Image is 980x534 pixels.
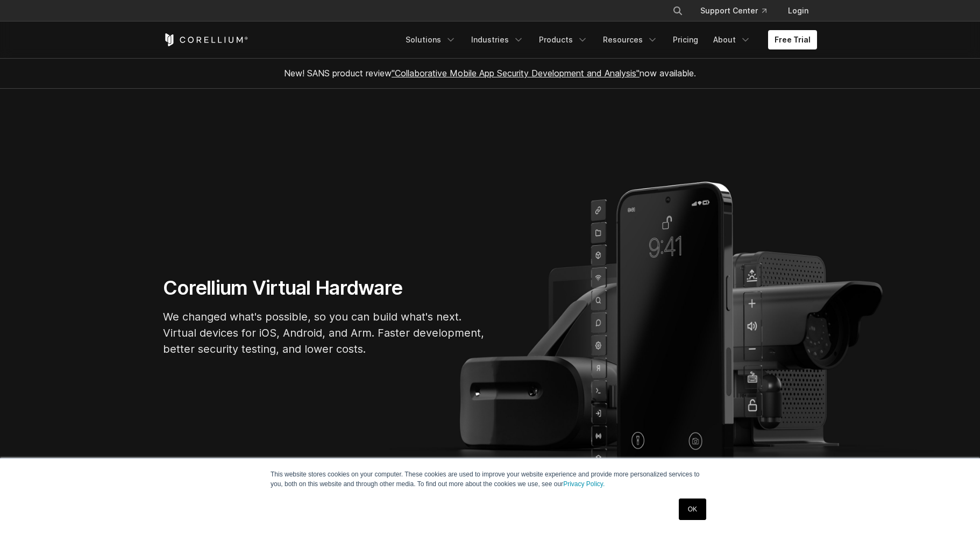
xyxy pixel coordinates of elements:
a: Support Center [692,1,775,20]
p: We changed what's possible, so you can build what's next. Virtual devices for iOS, Android, and A... [163,309,486,357]
div: Navigation Menu [659,1,817,20]
p: This website stores cookies on your computer. These cookies are used to improve your website expe... [271,469,709,489]
a: About [707,30,757,49]
button: Search [668,1,687,20]
a: Resources [596,30,664,49]
a: Products [532,30,594,49]
h1: Corellium Virtual Hardware [163,276,486,300]
a: Privacy Policy. [563,480,605,488]
div: Navigation Menu [399,30,817,49]
a: Pricing [666,30,705,49]
a: OK [679,499,706,520]
span: New! SANS product review now available. [284,68,696,79]
a: Solutions [399,30,463,49]
a: "Collaborative Mobile App Security Development and Analysis" [392,68,640,79]
a: Industries [465,30,530,49]
a: Free Trial [768,30,817,49]
a: Login [779,1,817,20]
a: Corellium Home [163,33,248,46]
